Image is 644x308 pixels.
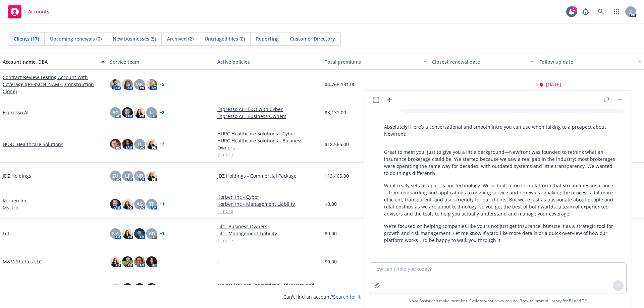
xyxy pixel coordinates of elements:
[110,256,121,267] img: photo
[3,230,9,237] a: Lilt
[112,172,118,179] span: ZU
[3,109,29,116] a: Espresso AI
[290,35,335,42] span: Customer Directory
[134,256,145,267] img: photo
[325,258,337,265] span: $0.00
[546,81,561,88] span: [DATE]
[217,200,319,207] a: Korben Inc - Management Liability
[569,298,573,304] a: BI
[125,172,130,179] span: LF
[217,282,319,296] a: Molecular Loop Innovations - Directors and Officers
[134,228,145,239] img: photo
[134,107,145,118] img: photo
[28,9,49,14] span: Accounts
[160,111,164,115] a: + 2
[110,199,121,209] img: photo
[571,6,577,12] div: 1
[5,2,52,21] a: Accounts
[217,106,319,113] a: Espresso AI - E&O with Cyber
[3,58,97,65] div: Account name, DBA
[217,137,319,151] a: HURC Healthcare Solutions - Business Owners
[122,107,133,118] img: photo
[215,54,322,70] button: Active policies
[384,123,617,137] p: Absolutely! Here’s a conversational and smooth intro you can use when talking to a prospect about...
[112,230,119,237] span: NA
[50,35,102,42] span: Upcoming renewals (6)
[610,5,623,18] a: Switch app
[3,74,105,95] a: Contract Review Testing Account With Coverage ([PERSON_NAME] Construction Clone)
[539,58,634,65] div: Follow up date
[160,82,164,86] a: + 5
[3,204,18,211] span: Mystro
[149,200,154,207] span: TF
[160,232,164,236] a: + 1
[217,258,219,265] span: -
[122,199,133,209] img: photo
[384,148,617,177] p: Great to meet you! Just to give you a little background—Newfront was founded to rethink what an i...
[122,283,133,294] img: photo
[325,81,356,88] span: $4,768,131.00
[325,58,419,65] div: Total premiums
[256,35,279,42] span: Reporting
[146,256,157,267] img: photo
[122,139,133,149] img: photo
[325,200,337,207] span: $0.00
[137,141,142,148] span: TL
[3,258,42,265] a: M&M Studios LLC
[14,35,39,42] span: Clients (17)
[122,79,133,90] img: photo
[110,139,121,149] img: photo
[107,54,215,70] button: Service team
[432,81,434,88] span: -
[325,230,337,237] span: $0.00
[217,58,319,65] div: Active policies
[325,172,349,179] span: $13,465.00
[217,207,319,214] a: 1 more
[146,171,157,181] img: photo
[409,294,587,308] span: Nova Assist can make mistakes. Explore what Nova can do: Browse prompt library for and
[3,172,31,179] a: JDZ Holdings
[217,130,319,137] a: HURC Healthcare Solutions - Cyber
[136,172,143,179] span: ND
[137,200,143,207] span: AG
[217,172,319,179] a: JDZ Holdings - Commercial Package
[3,141,63,148] a: HURC Healthcare Solutions
[149,230,155,237] span: AG
[146,139,157,149] img: photo
[160,142,164,146] a: + 2
[3,197,27,204] a: Korben Inc
[205,35,245,42] span: Untriaged files (0)
[146,283,157,294] img: photo
[217,81,219,88] span: -
[217,237,319,244] a: 1 more
[429,54,537,70] button: Closest renewal date
[136,81,144,88] span: MN
[432,58,527,65] div: Closest renewal date
[217,223,319,230] a: Lilt - Business Owners
[113,35,156,42] span: New businesses (5)
[110,283,121,294] img: photo
[122,228,133,239] img: photo
[384,182,617,217] p: What really sets us apart is our technology. We’ve built a modern platform that streamlines insur...
[217,230,319,237] a: Lilt - Management Liability
[110,79,121,90] img: photo
[112,109,119,116] span: AG
[110,58,212,65] div: Service team
[122,256,133,267] img: photo
[582,298,587,304] a: TR
[384,223,617,244] p: We’re focused on helping companies like yours not just get insurance, but use it as a strategic t...
[283,293,361,300] span: Can't find an account?
[594,5,608,18] a: Search
[167,35,194,42] span: Archived (2)
[537,54,644,70] button: Follow up date
[333,294,361,300] a: Search for it
[217,113,319,120] a: Espresso AI - Business Owners
[150,109,154,116] span: LI
[325,109,346,116] span: $3,131.00
[322,54,429,70] button: Total premiums
[217,193,319,200] a: Korben Inc - Cyber
[579,5,592,18] a: Report a Bug
[217,151,319,158] a: 2 more
[134,283,145,294] img: photo
[160,202,164,206] a: + 1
